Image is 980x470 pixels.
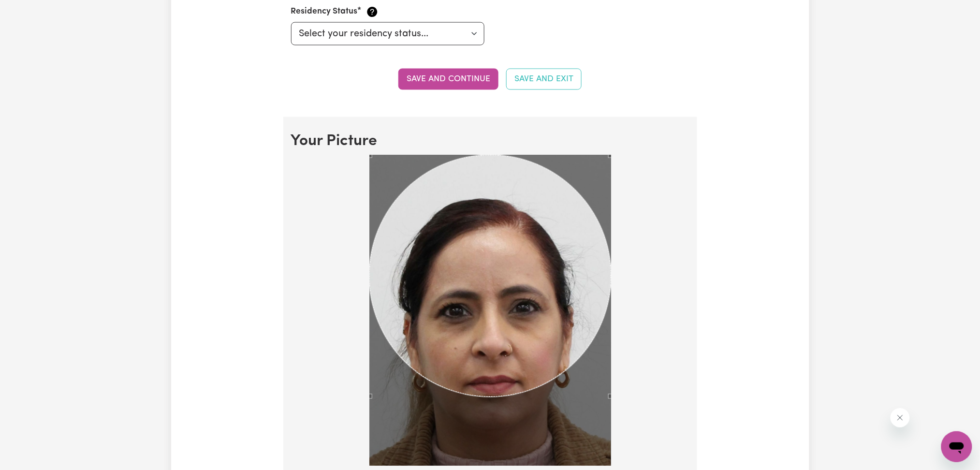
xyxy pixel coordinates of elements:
[891,408,910,427] iframe: Close message
[506,69,582,90] button: Save and Exit
[291,5,358,18] label: Residency Status
[6,7,59,15] span: Need any help?
[398,69,498,90] button: Save and continue
[369,155,611,466] img: Z
[369,155,611,397] div: Use the arrow keys to move the crop selection area
[291,132,689,151] h2: Your Picture
[941,431,972,462] iframe: Button to launch messaging window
